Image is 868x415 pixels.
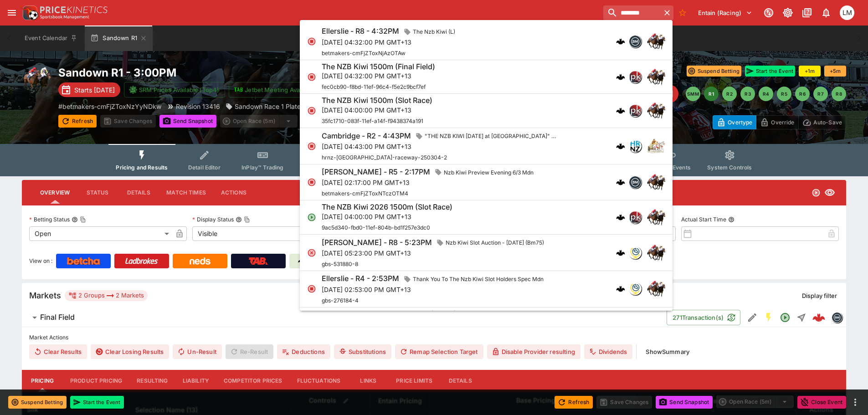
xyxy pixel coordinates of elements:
[190,257,210,265] img: Neds
[322,178,537,187] p: [DATE] 02:17:00 PM GMT+13
[616,72,625,82] img: logo-cerberus.svg
[322,238,432,247] h6: [PERSON_NAME] - R8 - 5:23PM
[760,5,777,21] button: Connected to PK
[629,283,641,295] img: gbs.png
[616,213,625,222] div: cerberus
[20,4,38,22] img: PriceKinetics Logo
[629,35,642,48] div: betmakers
[629,176,641,188] img: betmakers.png
[722,87,737,101] button: R2
[307,178,316,187] svg: Closed
[395,344,483,359] button: Remap Selection Target
[629,247,641,259] img: gbs.png
[159,115,216,128] button: Send Snapshot
[616,248,625,257] img: logo-cerberus.svg
[780,312,791,323] svg: Open
[74,85,115,95] p: Starts [DATE]
[616,106,625,115] img: logo-cerberus.svg
[322,26,399,36] h6: Ellerslie - R8 - 4:32PM
[629,246,642,259] div: gbsdatafreeway
[824,187,835,198] svg: Visible
[629,71,642,83] div: pricekinetics
[29,344,87,359] button: Clear Results
[629,36,641,47] img: betmakers.png
[322,71,435,81] p: [DATE] 04:32:00 PM GMT+13
[33,182,77,204] button: Overview
[813,87,828,101] button: R7
[173,344,221,359] button: Un-Result
[713,115,756,129] button: Overtype
[832,313,842,323] img: betmakers
[759,87,773,101] button: R4
[29,290,61,301] h5: Markets
[307,106,316,115] svg: Closed
[235,102,301,111] p: Sandown Race 1 Plate
[687,66,741,77] button: Suspend Betting
[220,115,298,128] div: split button
[72,216,78,223] button: Betting StatusCopy To Clipboard
[322,142,560,151] p: [DATE] 04:43:00 PM GMT+13
[647,244,665,262] img: horse_racing.png
[229,82,321,97] button: Jetbet Meeting Available
[777,309,793,326] button: Open
[4,5,20,21] button: open drawer
[629,211,641,223] img: pricekinetics.png
[693,5,758,20] button: Select Tenant
[716,395,794,408] div: split button
[713,115,846,129] div: Start From
[647,280,665,298] img: horse_racing.png
[116,164,168,171] span: Pricing and Results
[322,50,406,56] span: betmakers-cmFjZToxNjAzOTAw
[850,397,861,408] button: more
[440,168,537,177] span: Nzb Kiwi Preview Evening 6/3 Mdn
[837,3,857,23] button: Luigi Mollo
[647,102,665,120] img: horse_racing.png
[616,142,625,151] div: cerberus
[322,131,411,141] h6: Cambridge - R2 - 4:43PM
[616,213,625,222] img: logo-cerberus.svg
[686,87,846,101] nav: pagination navigation
[298,257,305,265] img: Cerberus
[334,344,391,359] button: Substitutions
[740,87,755,101] button: R3
[322,261,358,267] span: gbs-531880-8
[389,370,440,392] button: Price Limits
[322,167,430,177] h6: [PERSON_NAME] - R5 - 2:17PM
[616,284,625,293] img: logo-cerberus.svg
[728,216,734,223] button: Actual Start Time
[440,370,481,392] button: Details
[234,85,243,94] img: jetbet-logo.svg
[616,37,625,46] img: logo-cerberus.svg
[798,115,846,129] button: Auto-Save
[667,310,740,325] button: 271Transaction(s)
[840,5,854,20] div: Luigi Mollo
[29,215,70,223] p: Betting Status
[322,154,447,161] span: hrnz-[GEOGRAPHIC_DATA]-raceway-250304-2
[322,285,547,294] p: [DATE] 02:53:00 PM GMT+13
[795,87,810,101] button: R6
[744,309,760,326] button: Edit Detail
[797,396,846,409] button: Close Event
[603,5,661,20] input: search
[85,26,153,51] button: Sandown R1
[58,102,161,111] p: Copy To Clipboard
[348,370,389,392] button: Links
[322,83,426,90] span: fec0cb90-f8bd-11ef-96c4-f5e2c9bcf7ef
[322,212,452,221] p: [DATE] 04:00:00 PM GMT+13
[656,396,713,409] button: Send Snapshot
[728,118,752,127] p: Overtype
[629,282,642,295] div: gbsdatafreeway
[799,5,815,21] button: Documentation
[675,5,690,20] button: No Bookmarks
[108,144,759,176] div: Event type filters
[616,106,625,115] div: cerberus
[616,37,625,46] div: cerberus
[91,344,169,359] button: Clear Losing Results
[22,370,63,392] button: Pricing
[832,312,842,323] div: betmakers
[322,118,423,124] span: 35fc1710-083f-11ef-a14f-f9438374a191
[77,182,118,204] button: Status
[192,215,234,223] p: Display Status
[812,311,825,324] div: e49b8eeb-ed94-43ba-a0a7-d6ec5c9564f5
